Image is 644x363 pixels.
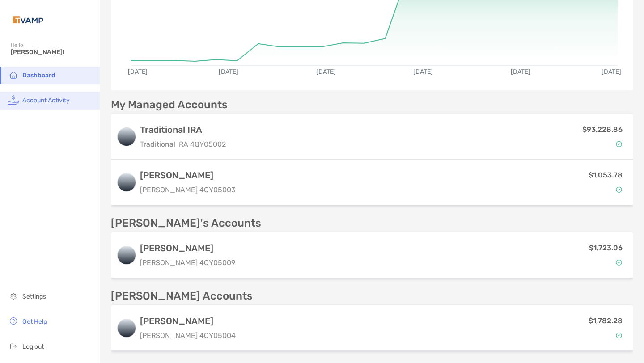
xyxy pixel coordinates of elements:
[118,128,136,146] img: logo account
[616,186,622,193] img: Account Status icon
[616,332,622,338] img: Account Status icon
[582,124,623,135] p: $93,228.86
[118,173,136,191] img: logo account
[111,218,261,229] p: [PERSON_NAME]'s Accounts
[8,316,19,326] img: get-help icon
[118,246,136,264] img: logo account
[8,69,19,80] img: household icon
[140,257,235,268] p: [PERSON_NAME] 4QY05009
[316,68,336,76] text: [DATE]
[602,68,621,76] text: [DATE]
[616,141,622,147] img: Account Status icon
[8,291,19,301] img: settings icon
[589,315,623,326] p: $1,782.28
[616,259,622,266] img: Account Status icon
[8,94,19,105] img: activity icon
[11,4,45,36] img: Zoe Logo
[140,243,235,253] h3: [PERSON_NAME]
[22,318,47,325] span: Get Help
[511,68,530,76] text: [DATE]
[140,184,236,195] p: [PERSON_NAME] 4QY05003
[140,170,236,181] h3: [PERSON_NAME]
[589,169,623,181] p: $1,053.78
[8,341,19,351] img: logout icon
[22,97,70,104] span: Account Activity
[140,139,226,150] p: Traditional IRA 4QY05002
[22,72,55,79] span: Dashboard
[219,68,238,76] text: [DATE]
[128,68,148,76] text: [DATE]
[111,291,253,302] p: [PERSON_NAME] Accounts
[22,293,46,300] span: Settings
[140,330,236,341] p: [PERSON_NAME] 4QY05004
[140,124,226,135] h3: Traditional IRA
[111,99,228,110] p: My Managed Accounts
[118,319,136,337] img: logo account
[22,343,44,350] span: Log out
[589,242,623,253] p: $1,723.06
[11,48,94,56] span: [PERSON_NAME]!
[413,68,433,76] text: [DATE]
[140,316,236,326] h3: [PERSON_NAME]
